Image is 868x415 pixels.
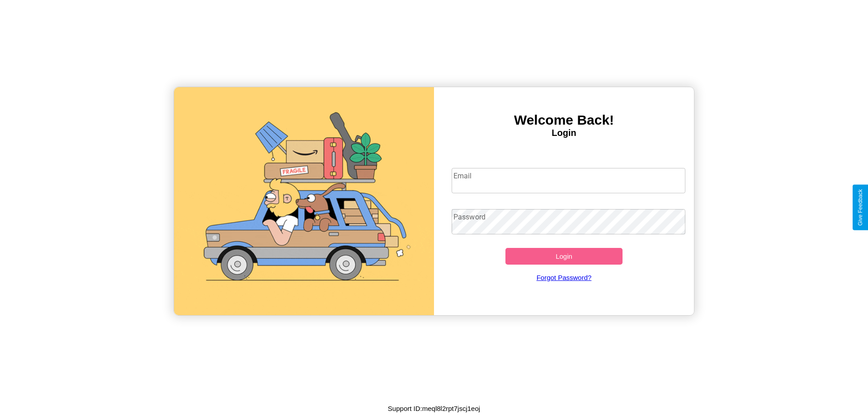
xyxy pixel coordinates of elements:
[505,248,623,265] button: Login
[434,128,694,138] h4: Login
[857,189,863,226] div: Give Feedback
[388,402,480,415] p: Support ID: meql8l2rpt7jscj1eoj
[434,112,694,128] h3: Welcome Back!
[174,87,434,315] img: gif
[447,265,681,290] a: Forgot Password?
